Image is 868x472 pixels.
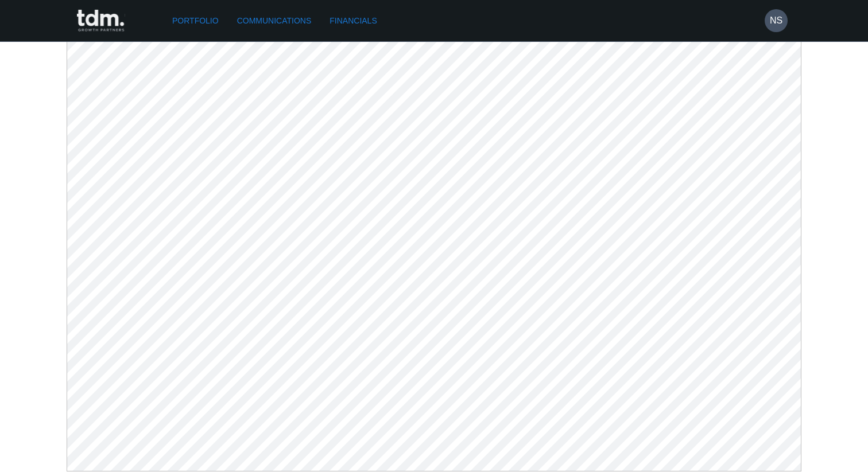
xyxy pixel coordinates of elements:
a: Financials [325,10,381,32]
a: Communications [232,10,316,32]
button: NS [765,9,788,32]
h6: NS [770,14,782,28]
a: Portfolio [168,10,223,32]
img: desktop-pdf [67,41,801,471]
